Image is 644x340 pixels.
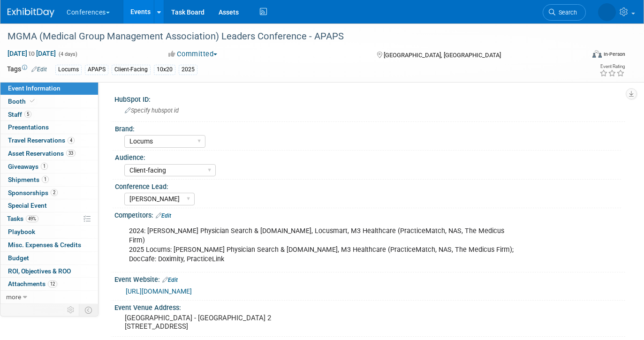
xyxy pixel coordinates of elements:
span: Sponsorships [8,189,58,196]
img: ExhibitDay [8,8,54,17]
button: Committed [165,49,221,59]
span: Playbook [8,228,35,235]
span: ROI, Objectives & ROO [8,267,71,275]
div: 2024: [PERSON_NAME] Physician Search & [DOMAIN_NAME], Locusmart, M3 Healthcare (PracticeMatch, NA... [122,222,526,269]
div: Event Format [534,49,625,63]
span: Budget [8,254,29,262]
div: Competitors: [114,208,625,220]
div: Audience: [115,151,621,162]
span: Booth [8,98,37,105]
span: Event Information [8,84,61,92]
a: Search [543,4,586,21]
span: Asset Reservations [8,150,76,157]
div: Locums [55,65,82,75]
a: Travel Reservations4 [0,134,98,147]
span: Tasks [7,215,38,222]
div: Conference Lead: [115,180,621,191]
div: APAPS [85,65,108,75]
a: Shipments1 [0,174,98,186]
span: Staff [8,111,31,118]
span: Giveaways [8,163,48,170]
span: (4 days) [58,51,77,57]
i: Booth reservation complete [30,98,35,104]
span: Travel Reservations [8,136,75,144]
div: Brand: [115,122,621,134]
span: 5 [24,111,31,118]
a: Asset Reservations33 [0,147,98,160]
a: Tasks49% [0,212,98,225]
span: Special Event [8,202,47,209]
span: Presentations [8,123,49,131]
div: 2025 [179,65,197,75]
div: HubSpot ID: [114,92,625,104]
span: [DATE] [DATE] [7,49,56,58]
a: Playbook [0,226,98,238]
span: 2 [51,189,58,196]
a: Misc. Expenses & Credits [0,239,98,251]
span: Search [555,9,577,16]
a: more [0,291,98,303]
div: Event Website: [114,272,625,285]
a: Sponsorships2 [0,187,98,199]
span: 1 [41,163,48,170]
span: 1 [42,176,49,183]
div: Client-Facing [112,65,151,75]
span: 49% [26,215,38,222]
a: Event Information [0,82,98,95]
div: Event Rating [599,64,625,69]
td: Tags [7,64,47,75]
span: to [27,50,36,57]
a: Booth [0,95,98,108]
a: Giveaways1 [0,160,98,173]
a: ROI, Objectives & ROO [0,265,98,278]
span: [GEOGRAPHIC_DATA], [GEOGRAPHIC_DATA] [384,52,501,59]
span: more [6,293,21,301]
span: 12 [48,280,57,287]
a: Edit [156,212,171,219]
div: 10x20 [154,65,175,75]
span: Misc. Expenses & Credits [8,241,81,249]
img: Mel Liwanag [598,3,616,21]
a: Edit [162,277,178,283]
div: Event Venue Address: [114,301,625,312]
span: Specify hubspot id [125,107,179,114]
a: Special Event [0,199,98,212]
td: Personalize Event Tab Strip [63,304,79,316]
img: Format-Inperson.png [592,50,602,58]
a: [URL][DOMAIN_NAME] [126,287,192,295]
div: MGMA (Medical Group Management Association) Leaders Conference - APAPS [4,28,573,45]
a: Budget [0,252,98,264]
a: Attachments12 [0,278,98,290]
span: Shipments [8,176,49,183]
span: 4 [68,137,75,144]
a: Presentations [0,121,98,134]
div: In-Person [603,51,625,58]
td: Toggle Event Tabs [79,304,98,316]
span: 33 [66,150,76,157]
a: Edit [31,66,47,73]
span: Attachments [8,280,57,287]
pre: [GEOGRAPHIC_DATA] - [GEOGRAPHIC_DATA] 2 [STREET_ADDRESS] [125,314,317,331]
a: Staff5 [0,108,98,121]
